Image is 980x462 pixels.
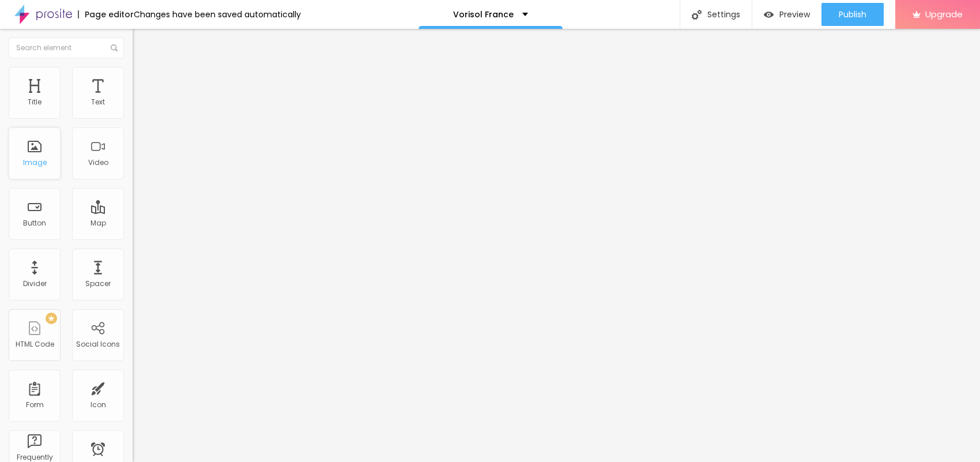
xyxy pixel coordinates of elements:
div: Social Icons [76,340,120,348]
div: Form [26,401,44,409]
div: Spacer [85,280,111,288]
div: Title [28,98,42,106]
button: Publish [821,3,884,26]
div: Image [23,159,47,167]
span: Publish [839,10,866,19]
div: Map [91,219,106,227]
div: Page editor [78,10,134,18]
iframe: Editor [133,29,980,462]
div: Icon [91,401,106,409]
div: Button [23,219,46,227]
button: Preview [752,3,821,26]
input: Search element [9,37,124,58]
div: Changes have been saved automatically [134,10,301,18]
img: Icone [692,10,702,20]
div: Divider [23,280,47,288]
div: Video [88,159,108,167]
span: Preview [779,10,810,19]
div: Text [91,98,105,106]
img: Icone [111,44,118,51]
div: HTML Code [16,340,54,348]
p: Vorisol France [453,10,514,18]
span: Upgrade [925,9,963,19]
img: view-1.svg [764,10,774,20]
